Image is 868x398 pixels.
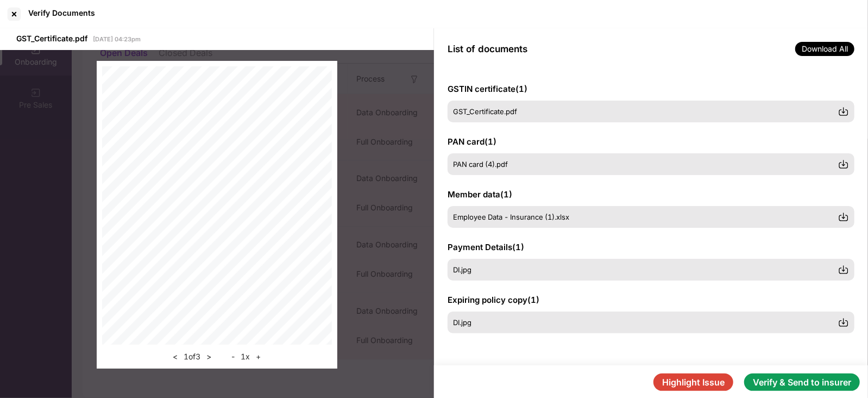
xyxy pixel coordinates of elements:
img: svg+xml;base64,PHN2ZyBpZD0iRG93bmxvYWQtMzJ4MzIiIHhtbG5zPSJodHRwOi8vd3d3LnczLm9yZy8yMDAwL3N2ZyIgd2... [838,106,849,117]
span: Employee Data - Insurance (1).xlsx [453,213,569,221]
div: Verify Documents [28,8,95,17]
button: Highlight Issue [653,374,733,391]
button: + [253,350,264,363]
span: GST_Certificate.pdf [453,107,517,116]
span: Download All [795,42,854,56]
span: Expiring policy copy ( 1 ) [448,295,539,305]
span: DI.jpg [453,265,471,274]
button: < [169,350,181,363]
span: PAN card ( 1 ) [448,136,496,147]
button: Verify & Send to insurer [744,374,860,391]
span: [DATE] 04:23pm [93,35,141,43]
span: Payment Details ( 1 ) [448,242,524,252]
div: 1 of 3 [169,350,215,363]
img: svg+xml;base64,PHN2ZyBpZD0iRG93bmxvYWQtMzJ4MzIiIHhtbG5zPSJodHRwOi8vd3d3LnczLm9yZy8yMDAwL3N2ZyIgd2... [838,159,849,170]
button: - [228,350,238,363]
span: GST_Certificate.pdf [16,34,87,43]
span: PAN card (4).pdf [453,160,508,169]
img: svg+xml;base64,PHN2ZyBpZD0iRG93bmxvYWQtMzJ4MzIiIHhtbG5zPSJodHRwOi8vd3d3LnczLm9yZy8yMDAwL3N2ZyIgd2... [838,264,849,275]
span: DI.jpg [453,318,471,327]
span: Member data ( 1 ) [448,189,512,200]
button: > [203,350,215,363]
span: List of documents [448,43,527,54]
span: GSTIN certificate ( 1 ) [448,84,527,94]
img: svg+xml;base64,PHN2ZyBpZD0iRG93bmxvYWQtMzJ4MzIiIHhtbG5zPSJodHRwOi8vd3d3LnczLm9yZy8yMDAwL3N2ZyIgd2... [838,317,849,328]
img: svg+xml;base64,PHN2ZyBpZD0iRG93bmxvYWQtMzJ4MzIiIHhtbG5zPSJodHRwOi8vd3d3LnczLm9yZy8yMDAwL3N2ZyIgd2... [838,212,849,222]
div: 1 x [228,350,264,363]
